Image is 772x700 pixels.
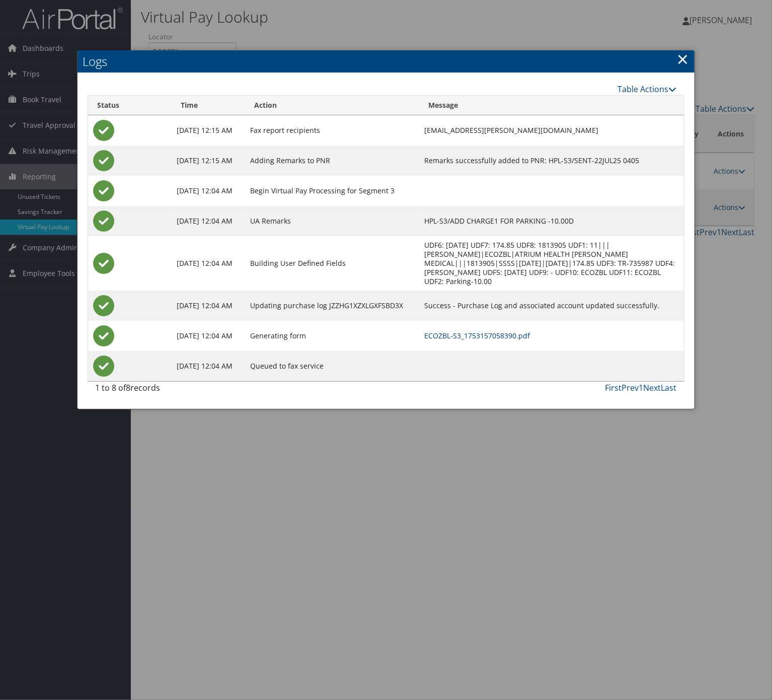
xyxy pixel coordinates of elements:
a: Close [677,49,689,69]
td: [EMAIL_ADDRESS][PERSON_NAME][DOMAIN_NAME] [419,115,683,146]
a: Prev [622,382,639,393]
div: 1 to 8 of records [95,382,229,399]
td: [DATE] 12:04 AM [172,351,245,381]
td: Updating purchase log JZZHG1XZXLGXFSBD3X [245,291,420,321]
a: Next [644,382,661,393]
a: Last [661,382,677,393]
th: Message: activate to sort column ascending [419,96,683,115]
span: 8 [126,382,130,393]
td: [DATE] 12:04 AM [172,321,245,351]
td: UDF6: [DATE] UDF7: 174.85 UDF8: 1813905 UDF1: 11|||[PERSON_NAME]|ECOZBL|ATRIUM HEALTH [PERSON_NAM... [419,236,683,291]
td: Queued to fax service [245,351,420,381]
td: Building User Defined Fields [245,236,420,291]
a: 1 [639,382,644,393]
td: Remarks successfully added to PNR: HPL-S3/SENT-22JUL25 0405 [419,146,683,176]
td: [DATE] 12:04 AM [172,291,245,321]
td: Adding Remarks to PNR [245,146,420,176]
td: Fax report recipients [245,115,420,146]
td: UA Remarks [245,206,420,236]
h2: Logs [78,50,694,73]
td: HPL-S3/ADD CHARGE1 FOR PARKING -10.00D [419,206,683,236]
td: [DATE] 12:15 AM [172,115,245,146]
td: [DATE] 12:15 AM [172,146,245,176]
td: [DATE] 12:04 AM [172,236,245,291]
th: Action: activate to sort column ascending [245,96,420,115]
td: Begin Virtual Pay Processing for Segment 3 [245,176,420,206]
td: [DATE] 12:04 AM [172,206,245,236]
a: ECOZBL-S3_1753157058390.pdf [424,331,530,340]
td: [DATE] 12:04 AM [172,176,245,206]
a: First [605,382,622,393]
th: Time: activate to sort column ascending [172,96,245,115]
a: Table Actions [618,84,677,95]
th: Status: activate to sort column ascending [88,96,172,115]
td: Success - Purchase Log and associated account updated successfully. [419,291,683,321]
td: Generating form [245,321,420,351]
